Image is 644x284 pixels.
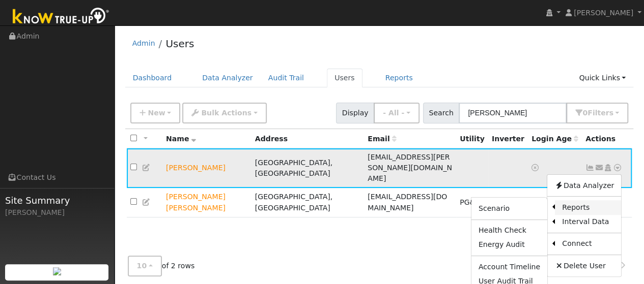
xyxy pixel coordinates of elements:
a: Reports [555,200,621,214]
div: Actions [585,134,628,144]
div: Utility [460,134,485,144]
img: Know True-Up [8,6,115,28]
span: [PERSON_NAME] [574,9,633,17]
div: Inverter [492,134,524,144]
td: Lead [162,188,251,217]
a: Admin [132,39,155,47]
img: retrieve [53,267,61,275]
span: Search [423,103,459,123]
a: Delete User [547,259,621,273]
span: Display [336,103,374,123]
div: Address [255,134,360,144]
button: 10 [128,256,162,276]
a: Login As [603,164,612,172]
button: 0Filters [566,103,628,123]
a: Users [165,38,194,50]
span: Name [166,135,196,143]
a: Energy Audit Report [471,238,547,252]
span: s [609,109,613,117]
span: Days since last login [531,135,578,143]
a: Data Analyzer [194,69,261,87]
td: [GEOGRAPHIC_DATA], [GEOGRAPHIC_DATA] [251,148,364,188]
a: Account Timeline Report [471,260,547,274]
a: Users [327,69,362,87]
a: Quick Links [571,69,633,87]
span: of 2 rows [128,256,195,276]
a: Connect [555,237,621,251]
a: sumer.johal@gmail.com [595,163,604,173]
span: Bulk Actions [201,109,251,117]
span: New [148,109,165,117]
span: [EMAIL_ADDRESS][DOMAIN_NAME] [368,193,447,211]
a: No login access [531,164,541,172]
a: Edit User [142,198,151,206]
a: Not connected [585,164,595,172]
span: PG&E [460,198,480,206]
a: Reports [378,69,421,87]
td: [GEOGRAPHIC_DATA], [GEOGRAPHIC_DATA] [251,188,364,217]
button: - All - [374,103,419,123]
a: Data Analyzer [547,178,621,193]
a: Edit User [142,164,151,172]
button: Bulk Actions [182,103,266,123]
a: Health Check Report [471,224,547,238]
input: Search [459,103,567,123]
span: 10 [137,262,147,270]
a: Interval Data [555,215,621,229]
a: Dashboard [125,69,180,87]
span: Site Summary [5,194,109,207]
a: Scenario Report [471,201,547,215]
td: Lead [162,148,251,188]
a: Audit Trail [261,69,312,87]
span: [EMAIL_ADDRESS][PERSON_NAME][DOMAIN_NAME] [368,153,452,182]
a: Other actions [613,163,622,173]
span: Filter [587,109,613,117]
span: Email [368,135,396,143]
div: [PERSON_NAME] [5,207,109,218]
button: New [130,103,181,123]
